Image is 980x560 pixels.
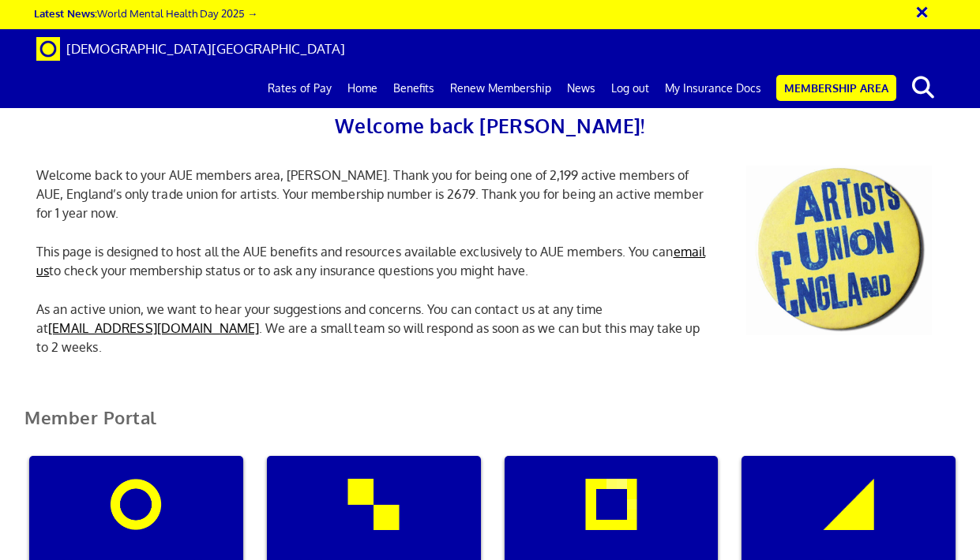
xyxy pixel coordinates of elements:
[899,71,948,104] button: search
[34,6,97,20] strong: Latest News:
[340,69,385,108] a: Home
[13,408,967,446] h2: Member Portal
[657,69,769,108] a: My Insurance Docs
[603,69,657,108] a: Log out
[559,69,603,108] a: News
[24,110,956,142] h2: Welcome back [PERSON_NAME]!
[24,242,723,280] p: This page is designed to host all the AUE benefits and resources available exclusively to AUE mem...
[66,40,345,57] span: [DEMOGRAPHIC_DATA][GEOGRAPHIC_DATA]
[24,166,723,222] p: Welcome back to your AUE members area, [PERSON_NAME]. Thank you for being one of 2,199 active mem...
[776,75,896,101] a: Membership Area
[34,6,257,20] a: Latest News:World Mental Health Day 2025 →
[48,320,259,336] a: [EMAIL_ADDRESS][DOMAIN_NAME]
[24,300,723,357] p: As an active union, we want to hear your suggestions and concerns. You can contact us at any time...
[24,29,357,69] a: Brand [DEMOGRAPHIC_DATA][GEOGRAPHIC_DATA]
[385,69,442,108] a: Benefits
[442,69,559,108] a: Renew Membership
[260,69,340,108] a: Rates of Pay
